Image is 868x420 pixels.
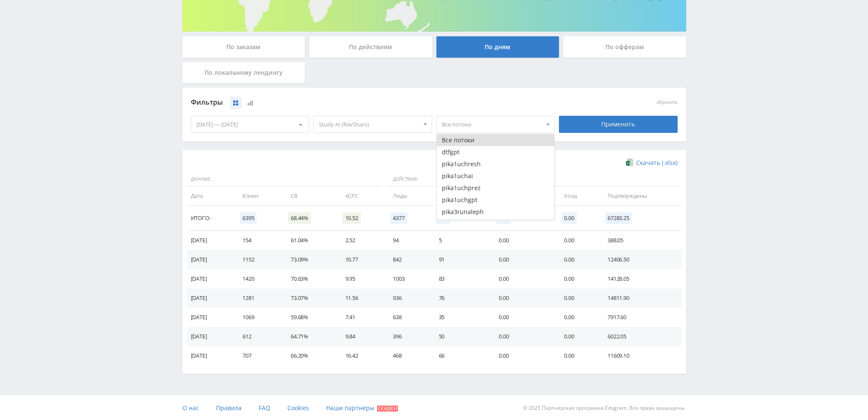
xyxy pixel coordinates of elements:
[326,404,374,412] span: Наши партнеры
[555,186,599,206] td: Холд
[282,231,336,250] td: 61.04%
[282,288,336,308] td: 73.07%
[187,308,234,327] td: [DATE]
[430,327,490,346] td: 50
[490,327,555,346] td: 0.00
[182,36,305,58] div: По заказам
[282,269,336,288] td: 70.63%
[282,346,336,365] td: 66.20%
[216,404,242,412] span: Правила
[282,186,336,206] td: CR
[490,231,555,250] td: 0.00
[384,308,430,327] td: 638
[187,250,234,269] td: [DATE]
[336,288,384,308] td: 11.56
[377,405,398,411] span: Скидки
[605,212,632,224] span: 67283.25
[559,116,678,133] div: Применить
[282,250,336,269] td: 73.09%
[259,404,270,412] span: FAQ
[386,172,488,187] span: Действия:
[599,327,682,346] td: 6022.05
[437,134,555,146] button: Все потоки
[436,36,559,58] div: По дням
[599,186,682,206] td: Подтверждены
[187,186,234,206] td: Дата
[336,231,384,250] td: 2.52
[384,346,430,365] td: 468
[187,346,234,365] td: [DATE]
[430,250,490,269] td: 91
[599,308,682,327] td: 7917.60
[430,186,490,206] td: Продажи
[309,36,432,58] div: По действиям
[490,269,555,288] td: 0.00
[555,269,599,288] td: 0.00
[490,250,555,269] td: 0.00
[384,288,430,308] td: 936
[336,250,384,269] td: 10.77
[384,250,430,269] td: 842
[234,269,282,288] td: 1420
[599,250,682,269] td: 12406.50
[430,288,490,308] td: 76
[490,308,555,327] td: 0.00
[430,346,490,365] td: 66
[555,327,599,346] td: 0.00
[234,327,282,346] td: 612
[437,146,555,158] button: dtfgpt
[282,308,336,327] td: 59.68%
[384,231,430,250] td: 94
[336,346,384,365] td: 16.42
[555,308,599,327] td: 0.00
[234,250,282,269] td: 1152
[187,231,234,250] td: [DATE]
[234,288,282,308] td: 1281
[561,212,576,224] span: 0.00
[191,116,309,132] div: [DATE] — [DATE]
[599,231,682,250] td: 388.05
[437,218,555,230] button: pika3kling1
[555,250,599,269] td: 0.00
[234,346,282,365] td: 707
[490,346,555,365] td: 0.00
[490,288,555,308] td: 0.00
[234,231,282,250] td: 154
[555,346,599,365] td: 0.00
[636,159,678,166] span: Скачать (.xlsx)
[234,308,282,327] td: 1069
[384,186,430,206] td: Лиды
[187,172,383,187] span: Данные:
[626,159,677,167] a: Скачать (.xlsx)
[657,100,678,105] button: сбросить
[240,212,257,224] span: 6395
[336,308,384,327] td: 7.41
[342,212,360,224] span: 10.52
[384,269,430,288] td: 1003
[187,288,234,308] td: [DATE]
[563,36,686,58] div: По офферам
[187,206,234,231] td: Итого:
[319,116,419,132] span: Study AI (RevShare)
[442,116,542,132] span: Все потоки
[430,231,490,250] td: 5
[336,327,384,346] td: 9.84
[187,269,234,288] td: [DATE]
[626,158,633,167] img: xlsx
[336,186,384,206] td: eCPC
[430,308,490,327] td: 35
[282,327,336,346] td: 64.71%
[599,346,682,365] td: 11609.10
[599,288,682,308] td: 14811.90
[390,212,407,224] span: 4377
[599,269,682,288] td: 14128.05
[234,186,282,206] td: Клики
[287,404,309,412] span: Cookies
[437,170,555,182] button: pika1uchai
[437,158,555,170] button: pika1uchresh
[492,172,680,187] span: Финансы:
[555,288,599,308] td: 0.00
[437,206,555,218] button: pika3runaleph
[437,182,555,194] button: pika1uchprez
[182,62,305,83] div: По локальному лендингу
